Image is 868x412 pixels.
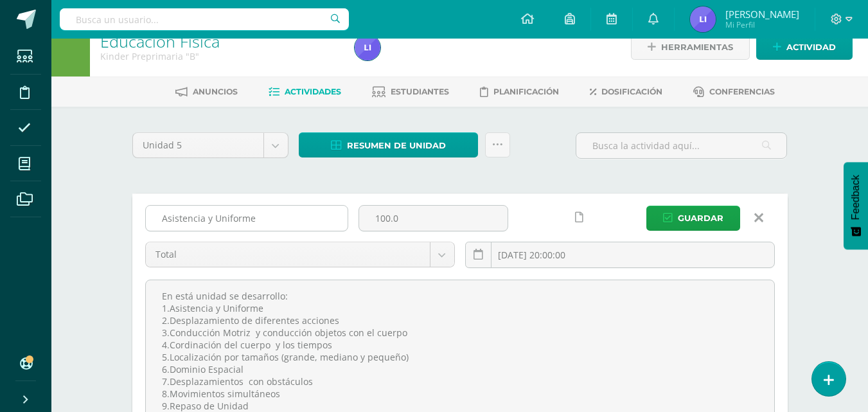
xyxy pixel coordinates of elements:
[143,133,254,157] span: Unidad 5
[601,87,662,96] span: Dosificación
[725,19,799,30] span: Mi Perfil
[100,30,220,52] a: Educación Física
[175,82,238,102] a: Anuncios
[391,87,449,96] span: Estudiantes
[661,35,733,59] span: Herramientas
[493,87,559,96] span: Planificación
[631,35,750,60] a: Herramientas
[285,87,341,96] span: Actividades
[725,8,799,21] span: [PERSON_NAME]
[756,35,853,60] a: Actividad
[193,87,238,96] span: Anuncios
[844,162,868,249] button: Feedback - Mostrar encuesta
[269,82,341,102] a: Actividades
[850,175,862,220] span: Feedback
[678,206,723,230] span: Guardar
[100,50,339,62] div: Kinder Preprimaria 'B'
[355,35,380,60] img: e65559c75f7f30e263e76759cdbf426f.png
[646,206,740,231] button: Guardar
[709,87,775,96] span: Conferencias
[359,206,508,231] input: Puntos máximos
[133,133,288,157] a: Unidad 5
[347,134,446,157] span: Resumen de unidad
[466,242,774,267] input: Fecha de entrega
[690,6,716,32] img: e65559c75f7f30e263e76759cdbf426f.png
[155,242,420,267] span: Total
[146,242,454,267] a: Total
[786,35,836,59] span: Actividad
[480,82,559,102] a: Planificación
[576,133,786,158] input: Busca la actividad aquí...
[372,82,449,102] a: Estudiantes
[146,206,348,231] input: Título
[60,8,349,30] input: Busca un usuario...
[100,32,339,50] h1: Educación Física
[693,82,775,102] a: Conferencias
[299,132,478,157] a: Resumen de unidad
[590,82,662,102] a: Dosificación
